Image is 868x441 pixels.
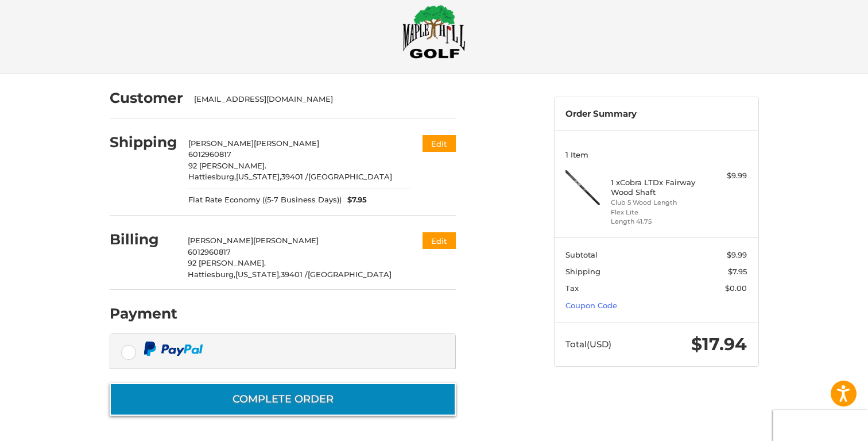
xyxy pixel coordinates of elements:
span: $17.94 [691,333,747,355]
button: Edit [423,135,456,152]
span: [GEOGRAPHIC_DATA] [308,270,392,279]
span: [GEOGRAPHIC_DATA] [308,172,392,181]
h4: 1 x Cobra LTDx Fairway Wood Shaft [611,178,699,197]
span: Tax [565,283,579,293]
button: Complete order [110,383,456,416]
span: Hattiesburg, [188,172,236,181]
span: [PERSON_NAME] [253,236,319,245]
h3: 1 Item [565,150,747,159]
span: 6012960817 [188,247,231,256]
span: 92 [PERSON_NAME]. [188,161,266,170]
li: Flex Lite [611,208,699,217]
span: Shipping [565,267,600,276]
h3: Order Summary [565,109,747,120]
span: 39401 / [281,270,308,279]
span: [PERSON_NAME] [188,139,254,148]
div: $9.99 [702,170,747,182]
iframe: Google Customer Reviews [773,410,868,441]
span: $9.99 [727,250,747,259]
span: Hattiesburg, [188,270,235,279]
span: 92 [PERSON_NAME]. [188,258,266,267]
h2: Customer [110,89,183,107]
span: [US_STATE], [235,270,281,279]
img: Maple Hill Golf [402,5,466,59]
h2: Payment [110,305,177,323]
span: 39401 / [281,172,308,181]
span: [PERSON_NAME] [254,139,319,148]
span: Subtotal [565,250,598,259]
li: Club 5 Wood Length [611,198,699,208]
div: [EMAIL_ADDRESS][DOMAIN_NAME] [194,94,444,105]
span: Flat Rate Economy ((5-7 Business Days)) [188,194,342,206]
img: PayPal icon [144,342,203,356]
li: Length 41.75 [611,217,699,227]
span: 6012960817 [188,149,231,159]
button: Edit [423,232,456,249]
h2: Shipping [110,133,177,151]
span: [PERSON_NAME] [188,236,253,245]
span: [US_STATE], [236,172,281,181]
span: Total (USD) [565,339,611,350]
span: $7.95 [342,194,367,206]
span: $7.95 [728,267,747,276]
h2: Billing [110,231,177,248]
a: Coupon Code [565,301,617,310]
span: $0.00 [725,283,747,293]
